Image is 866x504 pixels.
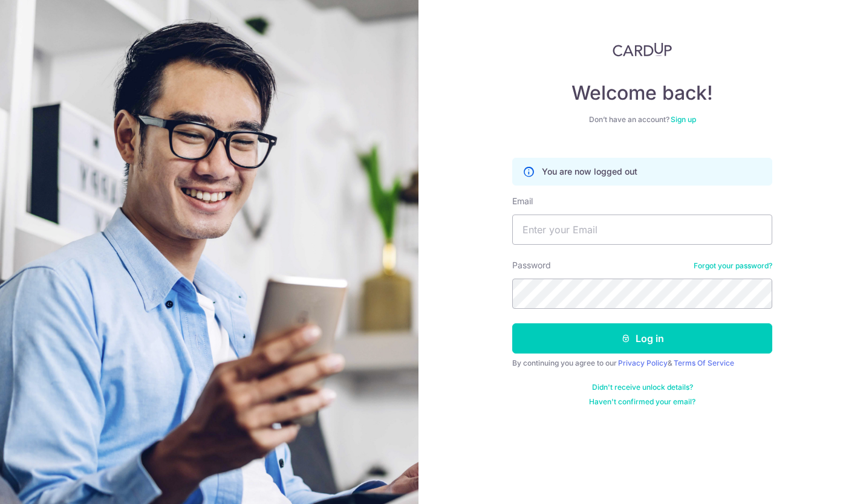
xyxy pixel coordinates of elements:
[512,215,772,245] input: Enter your Email
[512,259,551,271] label: Password
[512,195,533,207] label: Email
[512,81,772,105] h4: Welcome back!
[592,383,693,392] a: Didn't receive unlock details?
[671,115,696,124] a: Sign up
[674,358,734,367] a: Terms Of Service
[542,166,637,178] p: You are now logged out
[512,358,772,368] div: By continuing you agree to our &
[694,261,772,271] a: Forgot your password?
[512,115,772,124] div: Don’t have an account?
[618,358,668,367] a: Privacy Policy
[589,397,695,407] a: Haven't confirmed your email?
[512,323,772,354] button: Log in
[613,42,672,57] img: CardUp Logo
